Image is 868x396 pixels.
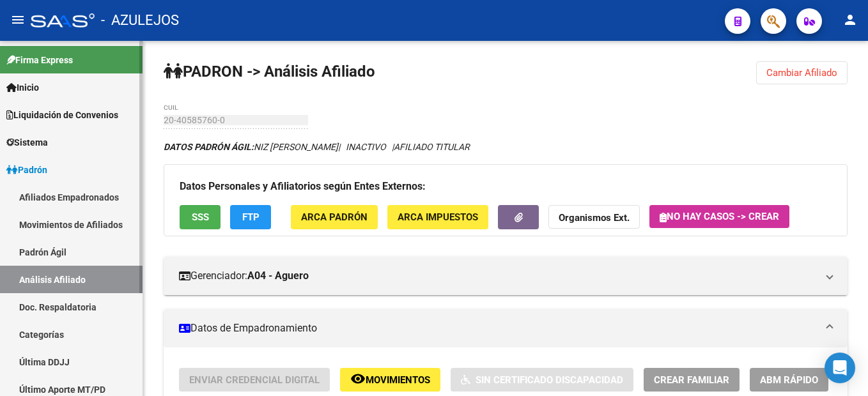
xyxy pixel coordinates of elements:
[842,12,858,27] mat-icon: person
[164,142,338,152] span: NIZ [PERSON_NAME]
[394,142,470,152] span: AFILIADO TITULAR
[164,142,254,152] strong: DATOS PADRÓN ÁGIL:
[649,205,789,228] button: No hay casos -> Crear
[340,368,440,392] button: Movimientos
[164,309,848,347] mat-expansion-panel-header: Datos de Empadronamiento
[756,61,848,84] button: Cambiar Afiliado
[750,368,828,392] button: ABM Rápido
[189,374,320,386] span: Enviar Credencial Digital
[164,142,470,152] i: | INACTIVO |
[654,374,729,386] span: Crear Familiar
[476,374,623,386] span: Sin Certificado Discapacidad
[179,269,817,283] mat-panel-title: Gerenciador:
[6,80,39,95] span: Inicio
[398,212,478,224] span: ARCA Impuestos
[366,374,430,386] span: Movimientos
[387,205,488,229] button: ARCA Impuestos
[10,12,26,27] mat-icon: menu
[179,321,817,335] mat-panel-title: Datos de Empadronamiento
[291,205,378,229] button: ARCA Padrón
[350,371,366,386] mat-icon: remove_red_eye
[180,178,832,195] h3: Datos Personales y Afiliatorios según Entes Externos:
[164,257,848,295] mat-expansion-panel-header: Gerenciador:A04 - Aguero
[230,205,271,229] button: FTP
[760,374,818,386] span: ABM Rápido
[192,212,209,224] span: SSS
[242,212,260,224] span: FTP
[247,269,309,283] strong: A04 - Aguero
[548,205,640,229] button: Organismos Ext.
[6,135,48,149] span: Sistema
[766,67,837,79] span: Cambiar Afiliado
[164,63,375,80] strong: PADRON -> Análisis Afiliado
[301,212,368,224] span: ARCA Padrón
[825,353,855,383] div: Open Intercom Messenger
[179,368,330,392] button: Enviar Credencial Digital
[559,213,630,224] strong: Organismos Ext.
[101,6,179,34] span: - AZULEJOS
[644,368,740,392] button: Crear Familiar
[660,211,779,222] span: No hay casos -> Crear
[180,205,221,229] button: SSS
[6,53,73,67] span: Firma Express
[451,368,633,392] button: Sin Certificado Discapacidad
[6,108,118,122] span: Liquidación de Convenios
[6,163,47,177] span: Padrón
